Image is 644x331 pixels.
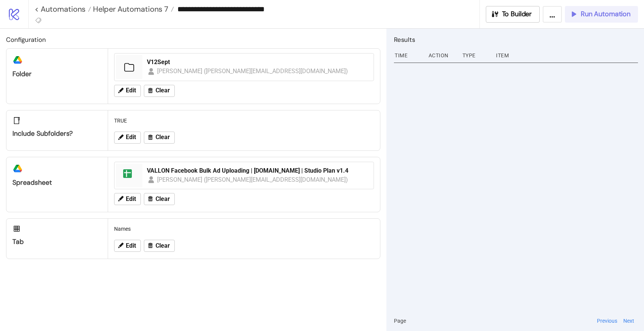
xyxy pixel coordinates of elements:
[12,70,102,78] div: Folder
[394,35,638,44] h2: Results
[394,317,406,325] span: Page
[126,242,136,249] span: Edit
[394,48,423,63] div: Time
[144,193,175,205] button: Clear
[565,6,638,23] button: Run Automation
[126,196,136,202] span: Edit
[156,242,170,249] span: Clear
[144,132,175,144] button: Clear
[126,87,136,94] span: Edit
[12,178,102,187] div: Spreadsheet
[486,6,540,23] button: To Builder
[114,85,141,97] button: Edit
[543,6,562,23] button: ...
[114,240,141,252] button: Edit
[147,167,369,175] div: VALLON Facebook Bulk Ad Uploading | [DOMAIN_NAME] | Studio Plan v1.4
[111,222,377,236] div: Names
[114,132,141,144] button: Edit
[595,317,620,325] button: Previous
[502,10,532,18] span: To Builder
[35,5,91,13] a: < Automations
[147,58,369,66] div: V12Sept
[111,113,377,128] div: TRUE
[144,240,175,252] button: Clear
[12,238,102,246] div: Tab
[91,4,168,14] span: Helper Automations 7
[144,85,175,97] button: Clear
[621,317,636,325] button: Next
[91,5,174,13] a: Helper Automations 7
[157,175,348,184] div: [PERSON_NAME] ([PERSON_NAME][EMAIL_ADDRESS][DOMAIN_NAME])
[581,10,630,18] span: Run Automation
[12,129,102,138] div: Include subfolders?
[156,87,170,94] span: Clear
[156,196,170,202] span: Clear
[428,48,456,63] div: Action
[156,134,170,141] span: Clear
[6,35,380,44] h2: Configuration
[126,134,136,141] span: Edit
[114,193,141,205] button: Edit
[462,48,490,63] div: Type
[157,66,348,76] div: [PERSON_NAME] ([PERSON_NAME][EMAIL_ADDRESS][DOMAIN_NAME])
[495,48,638,63] div: Item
